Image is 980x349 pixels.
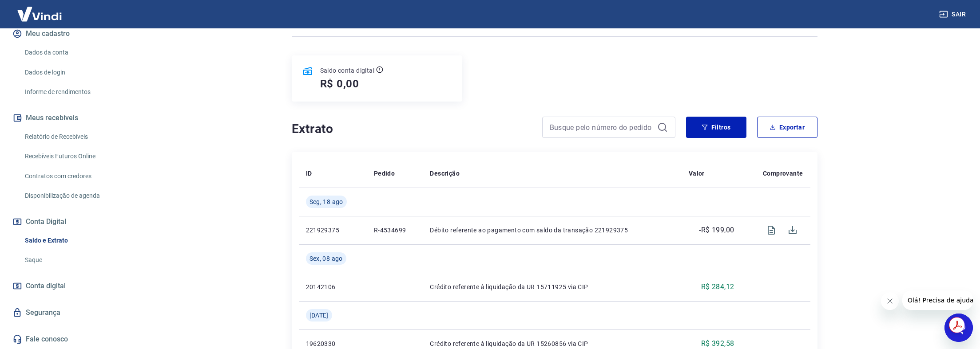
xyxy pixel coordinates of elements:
iframe: Botão para abrir a janela de mensagens [944,314,973,342]
p: R-4534699 [374,226,416,235]
img: Vindi [11,0,68,27]
p: ID [306,169,312,178]
span: Conta digital [26,280,66,292]
p: Saldo conta digital [320,66,375,75]
span: Sex, 08 ago [309,254,343,263]
span: [DATE] [309,311,329,320]
a: Segurança [11,303,122,322]
a: Saque [21,251,122,269]
p: Comprovante [763,169,803,178]
a: Disponibilização de agenda [21,187,122,205]
a: Dados da conta [21,43,122,62]
a: Relatório de Recebíveis [21,128,122,146]
p: Crédito referente à liquidação da UR 15260856 via CIP [430,339,674,348]
button: Filtros [686,117,746,138]
h5: R$ 0,00 [320,77,360,91]
button: Sair [937,6,969,23]
span: Seg, 18 ago [309,197,343,206]
a: Dados de login [21,63,122,82]
p: 20142106 [306,282,360,291]
a: Fale conosco [11,329,122,349]
span: Visualizar [761,220,782,241]
p: Débito referente ao pagamento com saldo da transação 221929375 [430,226,674,235]
a: Saldo e Extrato [21,231,122,250]
span: Olá! Precisa de ajuda? [5,6,75,13]
iframe: Fechar mensagem [881,292,899,310]
button: Exportar [757,117,817,138]
a: Conta digital [11,276,122,296]
p: 221929375 [306,226,360,235]
button: Conta Digital [11,212,122,231]
h4: Extrato [292,120,532,138]
p: Valor [689,169,705,178]
a: Informe de rendimentos [21,83,122,101]
a: Recebíveis Futuros Online [21,147,122,165]
p: R$ 284,12 [701,282,734,292]
p: Crédito referente à liquidação da UR 15711925 via CIP [430,282,674,291]
button: Meu cadastro [11,24,122,43]
p: R$ 392,58 [701,338,734,349]
input: Busque pelo número do pedido [550,121,654,134]
p: Descrição [430,169,460,178]
iframe: Mensagem da empresa [902,290,973,310]
span: Download [782,220,803,241]
p: Pedido [374,169,395,178]
a: Contratos com credores [21,167,122,185]
button: Meus recebíveis [11,108,122,128]
p: 19620330 [306,339,360,348]
p: -R$ 199,00 [699,225,734,235]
